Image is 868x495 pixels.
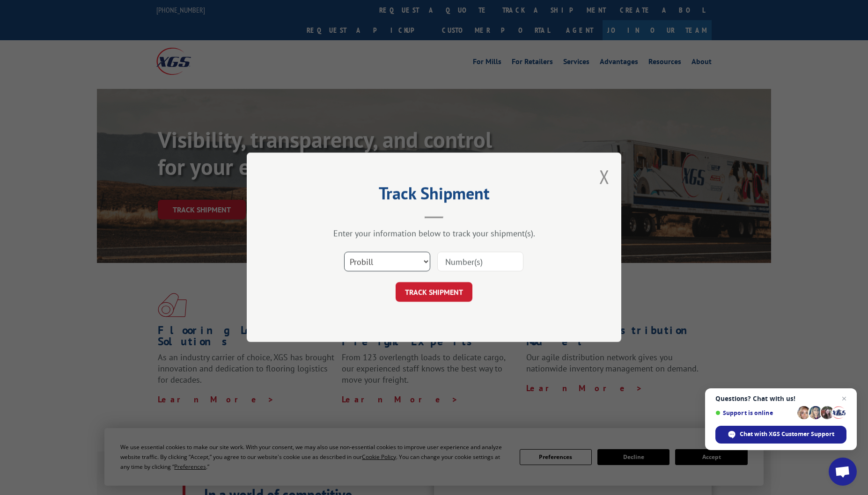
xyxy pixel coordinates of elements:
[740,430,834,438] span: Chat with XGS Customer Support
[829,458,857,486] a: Open chat
[294,228,574,239] div: Enter your information below to track your shipment(s).
[396,283,472,302] button: TRACK SHIPMENT
[715,409,794,416] span: Support is online
[437,252,523,272] input: Number(s)
[294,187,574,204] h2: Track Shipment
[599,164,610,189] button: Close modal
[715,426,846,444] span: Chat with XGS Customer Support
[715,395,846,402] span: Questions? Chat with us!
